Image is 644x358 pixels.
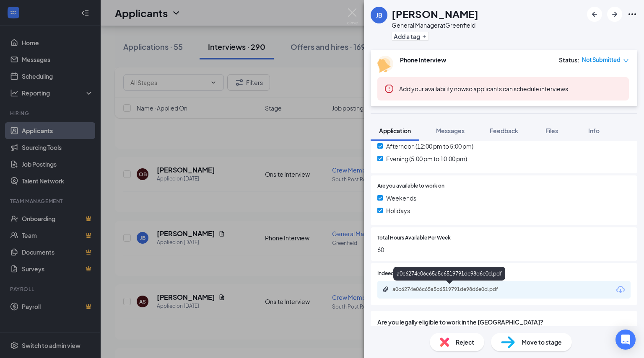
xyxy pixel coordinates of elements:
[399,85,466,93] button: Add your availability now
[392,21,478,29] div: General Manager at Greenfield
[623,58,629,64] span: down
[379,127,411,134] span: Application
[384,84,394,94] svg: Error
[436,127,465,134] span: Messages
[382,286,518,294] a: Paperclipa0c6274e06c65a5c6519791de98d6e0d.pdf
[588,127,600,134] span: Info
[377,234,451,242] span: Total Hours Available Per Week
[377,182,444,190] span: Are you available to work on
[610,9,620,19] svg: ArrowRight
[400,56,446,64] b: Phone Interview
[386,154,467,163] span: Evening (5:00 pm to 10:00 pm)
[559,56,579,64] div: Status :
[399,85,570,93] span: so applicants can schedule interviews.
[545,127,558,134] span: Files
[386,142,473,151] span: Afternoon (12:00 pm to 5:00 pm)
[589,9,600,19] svg: ArrowLeftNew
[582,56,621,64] span: Not Submitted
[522,337,562,347] span: Move to stage
[386,193,416,203] span: Weekends
[392,7,478,21] h1: [PERSON_NAME]
[490,127,518,134] span: Feedback
[422,34,427,39] svg: Plus
[376,11,382,19] div: JB
[377,245,631,254] span: 60
[456,337,474,347] span: Reject
[607,7,622,22] button: ArrowRight
[627,9,637,19] svg: Ellipses
[615,285,626,295] svg: Download
[587,7,602,22] button: ArrowLeftNew
[393,267,505,281] div: a0c6274e06c65a5c6519791de98d6e0d.pdf
[377,317,631,327] span: Are you legally eligible to work in the [GEOGRAPHIC_DATA]?
[392,286,510,293] div: a0c6274e06c65a5c6519791de98d6e0d.pdf
[386,206,410,215] span: Holidays
[377,270,414,278] span: Indeed Resume
[382,286,389,293] svg: Paperclip
[615,330,636,350] div: Open Intercom Messenger
[392,32,429,41] button: PlusAdd a tag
